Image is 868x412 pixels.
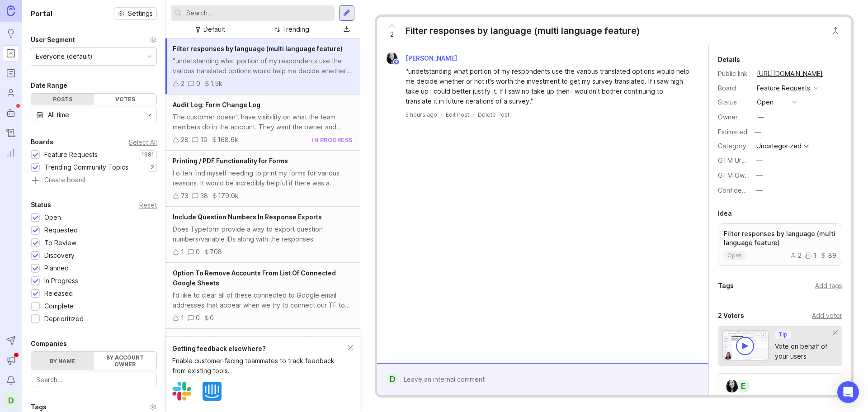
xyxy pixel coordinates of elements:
div: Companies [31,338,67,349]
div: 2 [790,252,802,259]
div: All time [48,110,69,120]
div: Public link [718,69,750,79]
a: Option To Remove Accounts From List Of Connected Google SheetsI'd like to clear all of these conn... [165,263,360,329]
label: By name [31,352,94,370]
div: — [758,112,764,122]
div: The customer doesn't have visibility on what the team members do in the account. They want the ow... [173,112,353,132]
div: Select All [129,140,157,145]
div: Open [44,213,61,223]
a: Anahí Guaz[PERSON_NAME] [381,52,464,64]
p: 1981 [142,151,154,158]
div: Delete Post [478,111,509,118]
div: Vote on behalf of your users [775,341,833,361]
p: 2 [151,164,154,171]
span: Filter responses by language (multi language feature) [173,45,343,52]
div: Boards [31,137,53,147]
img: Anahí Guaz [726,380,738,393]
div: 89 [820,252,836,259]
div: — [752,126,764,138]
a: Ideas [3,25,19,42]
div: 168.6k [217,135,238,145]
div: Discovery [44,251,75,260]
a: Option To Display Images Above The Question Text On DesktopCan i put an image above the title of ... [165,329,360,395]
div: User Segment [31,34,75,45]
span: Settings [128,9,153,18]
a: 5 hours ago [406,111,437,118]
svg: toggle icon [142,111,156,118]
button: Send to Autopilot [3,332,19,349]
div: 1 [181,247,184,257]
div: — [756,185,763,195]
div: Default [203,24,225,34]
div: Estimated [718,129,747,135]
div: Date Range [31,80,67,91]
div: in progress [312,136,353,144]
span: Include Question Numbers In Response Exports [173,213,322,221]
a: Roadmaps [3,65,19,81]
div: 0 [196,79,200,89]
div: Status [718,97,750,107]
a: Filter responses by language (multi language feature)open2189 [718,223,842,266]
a: Create board [31,177,157,185]
a: Users [3,85,19,101]
a: Changelog [3,125,19,141]
input: Search... [36,375,151,385]
div: Edit Post [446,111,469,118]
h1: Portal [31,8,52,19]
a: [URL][DOMAIN_NAME] [754,68,826,80]
div: Feature Requests [44,150,98,160]
div: 1 [181,313,184,323]
div: 73 [181,191,189,201]
div: Filter responses by language (multi language feature) [406,24,640,37]
a: Printing / PDF Functionality for FormsI often find myself needing to print my forms for various r... [165,151,360,207]
div: Getting feedback elsewhere? [172,344,348,354]
div: Add voter [812,311,842,321]
div: Open Intercom Messenger [837,381,859,403]
div: Released [44,289,73,298]
div: 179.0k [218,191,239,201]
a: Include Question Numbers In Response ExportsDoes Typeform provide a way to export question number... [165,207,360,263]
span: Option To Remove Accounts From List Of Connected Google Sheets [173,269,336,287]
div: Does Typeform provide a way to export question numbers/variable IDs along with the responses [173,224,353,244]
div: Add tags [815,281,842,291]
div: Idea [718,208,732,219]
a: Portal [3,45,19,62]
div: 0 [210,313,214,323]
div: 0 [196,313,200,323]
div: "undetstanding what portion of my respondents use the various translated options would help me de... [406,66,690,106]
div: — [756,170,763,180]
div: Planned [44,263,69,273]
div: open [757,97,774,107]
p: open [727,252,742,259]
span: 2 [390,29,394,39]
div: Category [718,141,750,151]
div: 38 [200,191,208,201]
span: Option To Display Images Above The Question Text On Desktop [173,335,344,353]
button: Announcements [3,352,19,369]
button: Notifications [3,372,19,388]
a: Filter responses by language (multi language feature)"undetstanding what portion of my respondent... [165,38,360,95]
div: · [473,111,474,118]
span: [PERSON_NAME] [406,54,457,62]
a: Reporting [3,145,19,161]
div: D [3,392,19,408]
label: By account owner [94,352,157,370]
div: 28 [181,135,189,145]
img: Anahí Guaz [386,52,398,64]
div: Status [31,199,51,210]
div: Votes [94,94,157,105]
div: 10 [200,135,208,145]
a: Settings [114,7,157,20]
div: 708 [210,247,222,257]
div: 1 [805,252,816,259]
img: Intercom logo [203,382,222,401]
p: Filter responses by language (multi language feature) [724,229,836,247]
div: Details [718,54,740,65]
label: GTM Owner [718,171,755,179]
div: 1.5k [210,79,222,89]
a: Audit Log: Form Change LogThe customer doesn't have visibility on what the team members do in the... [165,95,360,151]
div: D [387,374,398,385]
div: In Progress [44,276,78,286]
div: · [441,111,442,118]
